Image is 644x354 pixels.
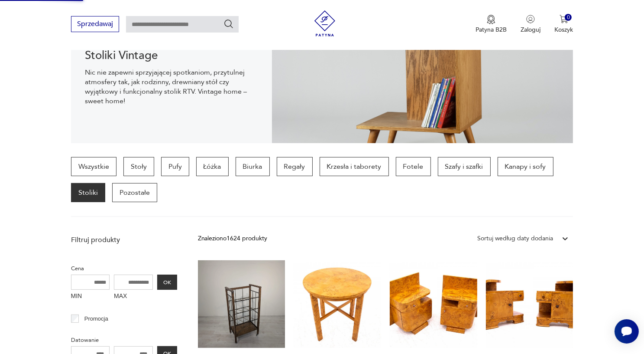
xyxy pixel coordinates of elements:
div: Znaleziono 1624 produkty [198,234,268,243]
p: Nic nie zapewni sprzyjającej spotkaniom, przytulnej atmosfery tak, jak rodzinny, drewniany stół c... [85,68,258,106]
div: Sortuj według daty dodania [477,234,553,243]
a: Regały [277,157,313,176]
h1: Stoliki Vintage [85,50,258,61]
p: Datowanie [71,335,177,345]
a: Biurka [236,157,270,176]
button: Sprzedawaj [71,16,119,32]
iframe: Smartsupp widget button [615,319,639,344]
a: Ikona medaluPatyna B2B [476,15,507,34]
a: Sprzedawaj [71,22,119,28]
p: Patyna B2B [476,26,507,34]
label: MAX [114,290,153,304]
a: Krzesła i taborety [320,157,389,176]
img: Patyna - sklep z meblami i dekoracjami vintage [312,10,338,36]
button: 0Koszyk [554,15,573,34]
img: Ikona medalu [487,15,495,24]
a: Wszystkie [71,157,117,176]
img: Ikonka użytkownika [526,15,535,23]
a: Kanapy i sofy [498,157,553,176]
button: OK [157,275,177,290]
a: Łóżka [196,157,229,176]
a: Stoły [123,157,154,176]
p: Cena [71,264,177,273]
a: Stoliki [71,183,105,202]
img: 2a258ee3f1fcb5f90a95e384ca329760.jpg [272,13,573,143]
img: Ikona koszyka [560,15,568,23]
a: Pozostałe [112,183,157,202]
a: Pufy [161,157,189,176]
p: Filtruj produkty [71,235,177,245]
button: Patyna B2B [476,15,507,34]
a: Szafy i szafki [438,157,491,176]
p: Koszyk [554,26,573,34]
button: Zaloguj [521,15,540,34]
a: Fotele [396,157,431,176]
button: Szukaj [223,19,234,29]
label: MIN [71,290,110,304]
p: Promocja [84,314,108,324]
div: 0 [565,14,572,21]
p: Zaloguj [521,26,540,34]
